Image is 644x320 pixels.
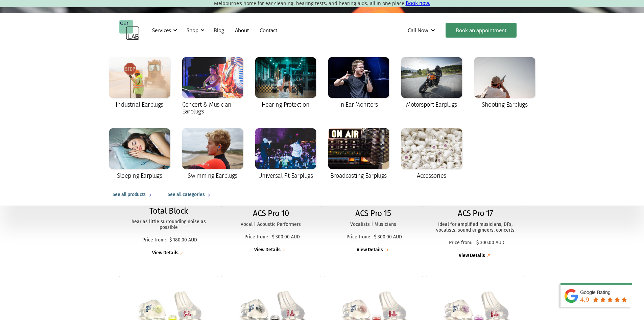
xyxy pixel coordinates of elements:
p: Price from: [242,234,270,240]
p: Vocal | Acoustic Performers [228,222,314,228]
div: In Ear Monitors [339,101,378,108]
div: Universal Fit Earplugs [258,172,313,179]
div: Broadcasting Earplugs [330,172,387,179]
div: Accessories [417,172,446,179]
div: View Details [357,247,383,253]
a: home [119,20,140,40]
a: Swimming Earplugs [179,125,246,184]
p: hear as little surrounding noise as possible [126,219,212,231]
a: Contact [254,20,283,40]
a: Motorsport Earplugs [398,54,466,113]
div: View Details [152,250,178,256]
a: Broadcasting Earplugs [325,125,392,184]
a: Accessories [398,125,466,184]
a: About [230,20,254,40]
h2: ACS Pro 10 [253,209,289,218]
div: Hearing Protection [262,101,309,108]
div: View Details [254,247,281,253]
a: Hearing Protection [252,54,319,113]
a: See all products [106,184,161,206]
a: Blog [208,20,230,40]
h2: ACS Pro 15 [355,209,391,218]
div: Call Now [408,27,428,34]
div: Industrial Earplugs [116,101,163,108]
div: Call Now [402,20,442,40]
div: Services [148,20,179,40]
a: In Ear Monitors [325,54,392,113]
div: Motorsport Earplugs [406,101,457,108]
div: Shop [187,27,198,34]
div: Shooting Earplugs [482,101,528,108]
p: Ideal for amplified musicians, DJ’s, vocalists, sound engineers, concerts [433,222,518,233]
p: $ 300.00 AUD [272,234,300,240]
p: $ 300.00 AUD [374,234,402,240]
a: Sleeping Earplugs [106,125,173,184]
p: Price from: [140,237,168,243]
div: Swimming Earplugs [188,172,237,179]
a: Concert & Musician Earplugs [179,54,246,120]
p: Price from: [344,234,372,240]
div: Services [152,27,171,34]
p: Price from: [447,240,475,246]
div: Sleeping Earplugs [117,172,162,179]
div: View Details [459,253,485,259]
a: See all categories [161,184,220,206]
div: See all products [113,191,146,199]
a: Industrial Earplugs [106,54,173,113]
a: Universal Fit Earplugs [252,125,319,184]
h2: Total Block [149,206,188,216]
a: Shooting Earplugs [471,54,539,113]
h2: ACS Pro 17 [458,209,493,218]
p: $ 300.00 AUD [476,240,504,246]
div: See all categories [168,191,205,199]
div: Shop [183,20,207,40]
p: Vocalists | Musicians [331,222,416,228]
p: $ 180.00 AUD [169,237,197,243]
a: Book an appointment [446,23,517,38]
div: Concert & Musician Earplugs [182,101,243,115]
